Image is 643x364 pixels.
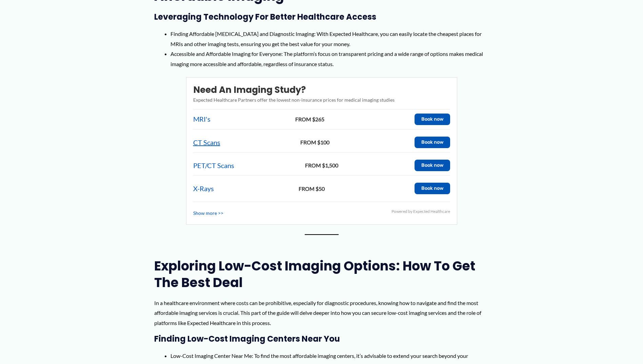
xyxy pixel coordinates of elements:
[415,160,450,171] button: Book now
[154,12,489,22] h3: Leveraging Technology for Better Healthcare Access
[236,160,408,170] span: FROM $1,500
[170,49,489,69] li: Accessible and Affordable Imaging for Everyone: The platform’s focus on transparent pricing and a...
[170,29,489,49] li: Finding Affordable [MEDICAL_DATA] and Diagnostic Imaging: With Expected Healthcare, you can easil...
[415,183,450,194] button: Book now
[154,258,489,291] h2: Exploring Low-Cost Imaging Options: How to Get the Best Deal
[193,159,234,172] a: PET/CT Scans
[391,208,450,215] div: Powered by Expected Healthcare
[193,113,210,125] a: MRI's
[216,184,408,194] span: FROM $50
[193,136,220,149] a: CT Scans
[193,182,214,195] a: X-Rays
[154,298,489,328] p: In a healthcare environment where costs can be prohibitive, especially for diagnostic procedures,...
[222,137,408,147] span: FROM $100
[212,114,408,124] span: FROM $265
[415,114,450,125] button: Book now
[154,333,489,344] h3: Finding Low-Cost Imaging Centers Near You
[415,137,450,148] button: Book now
[193,84,450,96] h2: Need an imaging study?
[193,209,223,218] a: Show more >>
[193,96,450,104] p: Expected Healthcare Partners offer the lowest non-insurance prices for medical imaging studies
